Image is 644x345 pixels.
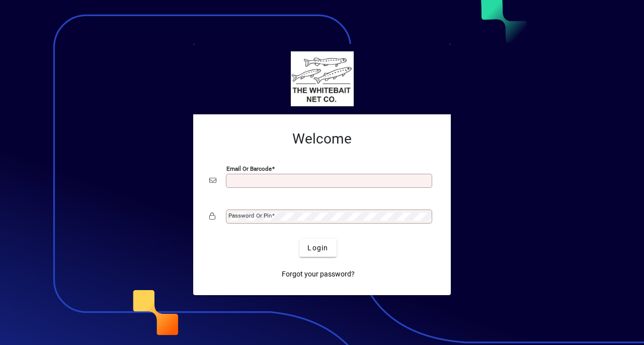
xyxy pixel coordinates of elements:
a: Forgot your password? [278,265,359,283]
button: Login [299,239,336,257]
span: Login [307,243,328,253]
span: Forgot your password? [282,269,355,280]
mat-label: Email or Barcode [226,165,272,172]
mat-label: Password or Pin [228,212,272,219]
h2: Welcome [209,130,435,148]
